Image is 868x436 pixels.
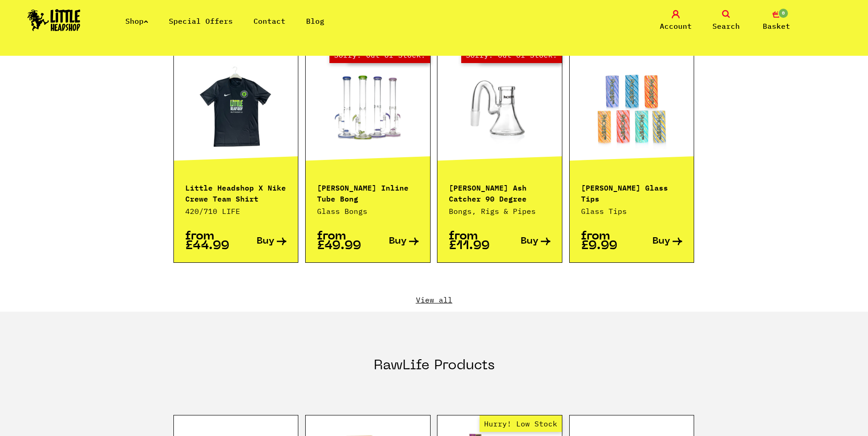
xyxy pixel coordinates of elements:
[581,206,683,217] p: Glass Tips
[437,63,562,154] a: Hurry! Low Stock Sorry! Out of Stock!
[185,181,287,203] p: Little Headshop X Nike Crewe Team Shirt
[763,21,790,32] span: Basket
[317,181,419,203] p: [PERSON_NAME] Inline Tube Bong
[754,10,799,32] a: 0 Basket
[306,63,430,154] a: Hurry! Low Stock Sorry! Out of Stock!
[449,181,550,203] p: [PERSON_NAME] Ash Catcher 90 Degree
[257,237,275,246] span: Buy
[185,232,236,251] p: from £44.99
[169,16,233,26] a: Special Offers
[632,232,683,251] a: Buy
[368,232,419,251] a: Buy
[236,232,286,251] a: Buy
[581,232,632,251] p: from £9.99
[306,16,324,26] a: Blog
[449,232,500,251] p: from £11.99
[660,21,692,32] span: Account
[317,206,419,217] p: Glass Bongs
[581,181,683,203] p: [PERSON_NAME] Glass Tips
[27,9,81,31] img: Little Head Shop Logo
[652,237,670,246] span: Buy
[253,16,286,26] a: Contact
[449,206,550,217] p: Bongs, Rigs & Pipes
[125,16,148,26] a: Shop
[521,237,539,246] span: Buy
[712,21,740,32] span: Search
[500,232,550,251] a: Buy
[703,10,749,32] a: Search
[389,237,407,246] span: Buy
[173,295,695,305] a: View all
[374,357,495,395] h2: RawLife Products
[185,206,287,217] p: 420/710 LIFE
[778,8,789,19] span: 0
[317,232,368,251] p: from £49.99
[480,415,562,432] span: Hurry! Low Stock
